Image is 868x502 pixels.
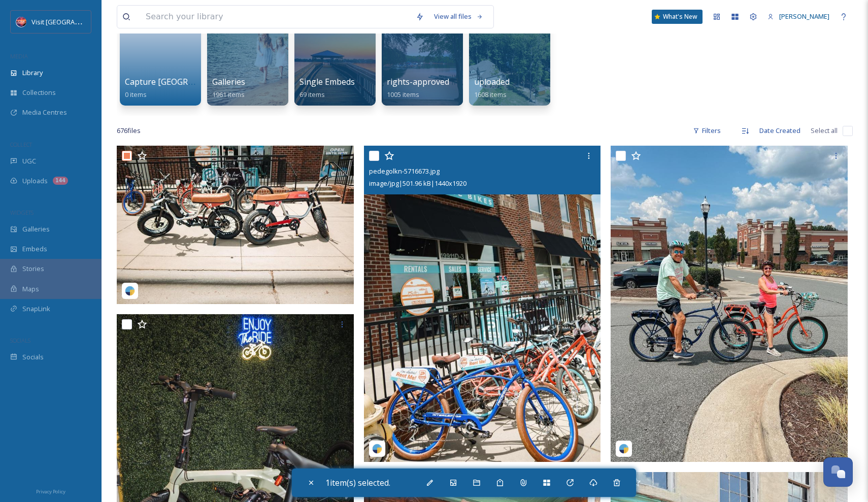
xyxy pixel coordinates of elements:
[22,244,47,254] span: Embeds
[474,90,507,99] span: 1608 items
[117,146,354,304] img: pedegolkn-5716672.jpg
[10,209,34,216] span: WIDGETS
[688,121,726,141] div: Filters
[141,6,411,28] input: Search your library
[36,485,65,497] a: Privacy Policy
[325,477,390,488] span: 1 item(s) selected.
[369,166,440,176] span: pedegolkn-5716673.jpg
[22,264,44,274] span: Stories
[125,77,305,99] a: Capture [GEOGRAPHIC_DATA][PERSON_NAME]0 items
[16,17,26,27] img: Logo%20Image.png
[22,88,56,97] span: Collections
[369,179,466,188] span: image/jpg | 501.96 kB | 1440 x 1920
[22,284,39,294] span: Maps
[762,7,834,26] a: [PERSON_NAME]
[22,304,50,314] span: SnapLink
[125,90,147,99] span: 0 items
[22,224,50,234] span: Galleries
[754,121,806,141] div: Date Created
[22,108,67,117] span: Media Centres
[36,488,65,495] span: Privacy Policy
[125,76,305,87] span: Capture [GEOGRAPHIC_DATA][PERSON_NAME]
[387,90,419,99] span: 1005 items
[474,76,510,87] span: uploaded
[212,90,245,99] span: 1961 items
[372,444,382,454] img: snapsea-logo.png
[474,77,510,99] a: uploaded1608 items
[299,90,325,99] span: 69 items
[387,77,449,99] a: rights-approved1005 items
[22,176,48,186] span: Uploads
[823,457,853,487] button: Open Chat
[117,126,141,136] span: 676 file s
[22,68,43,78] span: Library
[387,76,449,87] span: rights-approved
[364,146,601,461] img: pedegolkn-5716673.jpg
[652,10,703,24] a: What's New
[10,337,30,344] span: SOCIALS
[619,444,629,454] img: snapsea-logo.png
[811,126,838,136] span: Select all
[212,77,245,99] a: Galleries1961 items
[125,286,135,296] img: snapsea-logo.png
[429,7,488,26] a: View all files
[212,76,245,87] span: Galleries
[299,76,355,87] span: Single Embeds
[22,352,44,362] span: Socials
[611,146,848,461] img: pedegolkn-5716674.jpg
[10,52,28,60] span: MEDIA
[779,12,829,21] span: [PERSON_NAME]
[31,17,160,26] span: Visit [GEOGRAPHIC_DATA][PERSON_NAME]
[53,177,68,185] div: 144
[10,141,32,148] span: COLLECT
[299,77,355,99] a: Single Embeds69 items
[22,156,36,166] span: UGC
